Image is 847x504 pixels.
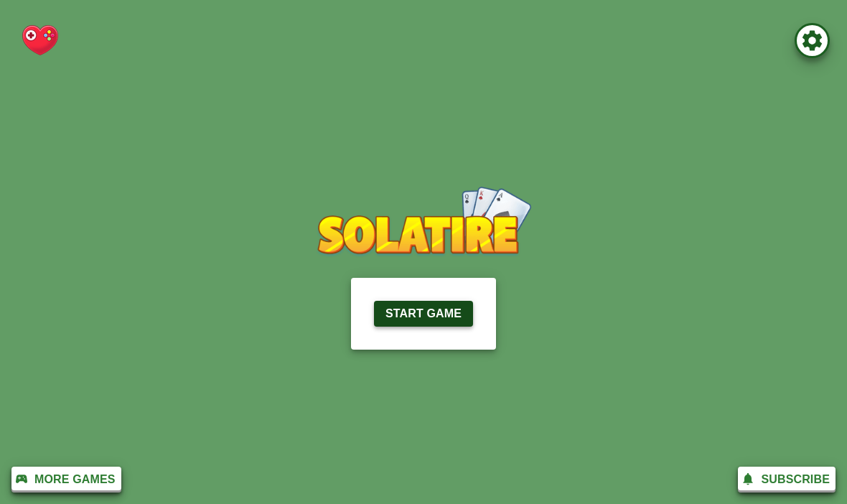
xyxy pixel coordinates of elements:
[761,471,830,488] p: Subscribe
[385,305,462,322] p: Start Game
[374,301,473,327] button: Start Game
[316,187,531,258] img: Logo
[11,467,121,493] button: More Games
[17,17,63,63] img: charity-logo
[738,467,836,493] button: Subscribe
[34,471,116,488] p: More Games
